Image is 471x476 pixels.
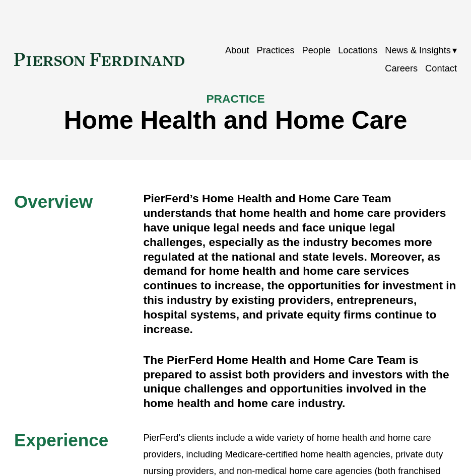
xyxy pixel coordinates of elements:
[225,41,249,59] a: About
[302,41,330,59] a: People
[14,192,93,211] span: Overview
[14,430,108,450] span: Experience
[206,92,264,105] span: PRACTICE
[425,59,457,77] a: Contact
[257,41,295,59] a: Practices
[143,353,457,411] h4: The PierFerd Home Health and Home Care Team is prepared to assist both providers and investors wi...
[14,106,457,135] h1: Home Health and Home Care
[385,41,457,59] a: folder dropdown
[338,41,377,59] a: Locations
[385,59,418,77] a: Careers
[143,191,457,336] h4: PierFerd’s Home Health and Home Care Team understands that home health and home care providers ha...
[385,42,451,59] span: News & Insights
